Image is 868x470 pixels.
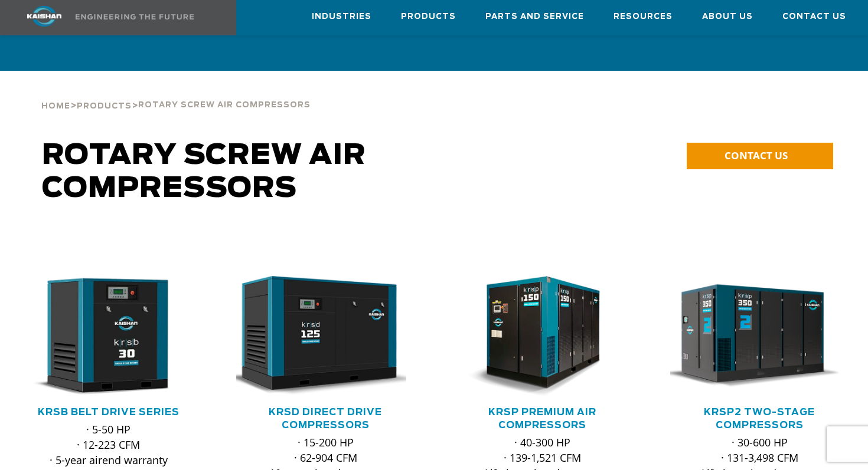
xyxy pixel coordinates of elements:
[41,100,70,111] a: Home
[702,10,753,24] span: About Us
[401,10,456,24] span: Products
[661,276,841,397] img: krsp350
[269,407,382,430] a: KRSD Direct Drive Compressors
[38,407,180,417] a: KRSB Belt Drive Series
[76,14,194,19] img: Engineering the future
[702,1,753,32] a: About Us
[704,407,815,430] a: KRSP2 Two-Stage Compressors
[614,1,673,32] a: Resources
[782,1,846,32] a: Contact Us
[41,71,311,116] div: > >
[488,407,596,430] a: KRSP Premium Air Compressors
[401,1,456,32] a: Products
[453,276,632,397] div: krsp150
[485,1,584,32] a: Parts and Service
[485,10,584,24] span: Parts and Service
[670,276,850,397] div: krsp350
[236,276,416,397] div: krsd125
[77,103,132,110] span: Products
[19,276,198,397] div: krsb30
[782,10,846,24] span: Contact Us
[444,276,624,397] img: krsp150
[138,101,311,109] span: Rotary Screw Air Compressors
[312,10,371,24] span: Industries
[725,149,788,162] span: CONTACT US
[41,103,70,110] span: Home
[687,143,833,169] a: CONTACT US
[77,100,132,111] a: Products
[42,142,366,203] span: Rotary Screw Air Compressors
[227,276,407,397] img: krsd125
[614,10,673,24] span: Resources
[312,1,371,32] a: Industries
[10,276,190,397] img: krsb30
